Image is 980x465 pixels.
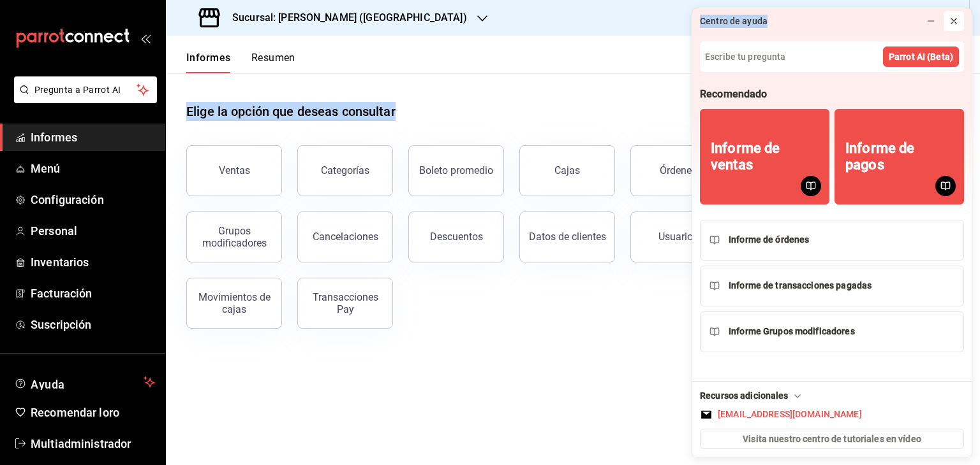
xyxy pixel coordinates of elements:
[198,291,271,315] font: Movimientos de cajas
[729,234,809,245] font: Informe de órdenes
[31,378,65,391] font: Ayuda
[251,52,295,64] font: Resumen
[186,145,282,196] button: Ventas
[835,109,964,204] button: Informe de pagos
[700,266,964,306] button: Informe de transacciones pagadas
[700,220,964,261] button: Informe de órdenes
[889,52,953,62] font: Parrot AI (Beta)
[529,231,606,243] font: Datos de clientes
[845,140,914,173] font: Informe de pagos
[711,140,780,173] font: Informe de ventas
[34,85,121,95] font: Pregunta a Parrot AI
[313,291,378,315] font: Transacciones Pay
[630,145,726,196] button: Órdenes
[630,211,726,262] button: Usuarios
[31,437,131,450] font: Multiadministrador
[14,76,157,103] button: Pregunta a Parrot AI
[140,33,151,43] button: abrir_cajón_menú
[700,88,767,100] font: Recomendado
[729,326,855,336] font: Informe Grupos modificadores
[202,225,267,249] font: Grupos modificadores
[700,16,768,26] font: Centro de ayuda
[743,434,921,444] font: Visita nuestro centro de tutoriales en vídeo
[297,145,393,196] button: Categorías
[186,104,396,119] font: Elige la opción que deseas consultar
[31,255,89,269] font: Inventarios
[700,109,964,215] div: Recomendaciones de cuadrícula
[321,164,369,176] font: Categorías
[700,429,964,449] button: Visita nuestro centro de tutoriales en vídeo
[31,406,119,419] font: Recomendar loro
[519,145,615,196] button: Cajas
[313,231,378,243] font: Cancelaciones
[658,231,698,243] font: Usuarios
[9,92,157,106] a: Pregunta a Parrot AI
[31,318,91,331] font: Suscripción
[31,193,104,206] font: Configuración
[700,408,964,421] button: [EMAIL_ADDRESS][DOMAIN_NAME]
[186,278,282,329] button: Movimientos de cajas
[31,224,77,238] font: Personal
[700,390,789,401] font: Recursos adicionales
[554,164,580,176] font: Cajas
[700,311,964,352] button: Informe Grupos modificadores
[297,211,393,262] button: Cancelaciones
[408,145,504,196] button: Boleto promedio
[700,109,829,204] button: Informe de ventas
[232,11,467,24] font: Sucursal: [PERSON_NAME] ([GEOGRAPHIC_DATA])
[729,280,872,290] font: Informe de transacciones pagadas
[408,211,504,262] button: Descuentos
[718,409,862,419] font: [EMAIL_ADDRESS][DOMAIN_NAME]
[186,51,295,73] div: pestañas de navegación
[883,46,959,67] button: Parrot AI (Beta)
[186,52,231,64] font: Informes
[660,164,697,176] font: Órdenes
[31,162,61,175] font: Menú
[297,278,393,329] button: Transacciones Pay
[700,220,964,352] div: Recomendaciones
[430,231,483,243] font: Descuentos
[419,164,493,176] font: Boleto promedio
[31,287,92,300] font: Facturación
[31,131,77,144] font: Informes
[186,211,282,262] button: Grupos modificadores
[700,41,964,72] input: Escribe tu pregunta
[219,164,250,176] font: Ventas
[519,211,615,262] button: Datos de clientes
